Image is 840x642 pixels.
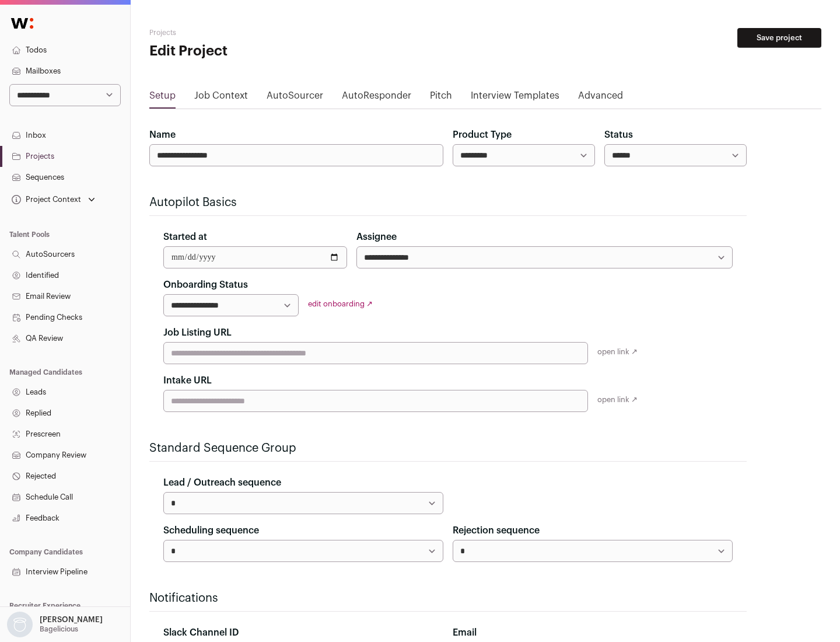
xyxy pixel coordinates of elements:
[163,524,259,538] label: Scheduling sequence
[163,476,281,490] label: Lead / Outreach sequence
[5,12,40,35] img: Wellfound
[149,194,747,211] h2: Autopilot Basics
[578,89,623,107] a: Advanced
[342,89,411,107] a: AutoResponder
[7,612,33,637] img: nopic.png
[471,89,559,107] a: Interview Templates
[163,230,207,244] label: Started at
[604,128,633,142] label: Status
[149,89,176,107] a: Setup
[737,28,821,48] button: Save project
[149,128,176,142] label: Name
[356,230,397,244] label: Assignee
[149,28,373,37] h2: Projects
[453,128,512,142] label: Product Type
[163,326,232,340] label: Job Listing URL
[9,195,81,204] div: Project Context
[267,89,323,107] a: AutoSourcer
[5,612,105,637] button: Open dropdown
[163,278,248,292] label: Onboarding Status
[453,524,540,538] label: Rejection sequence
[149,440,747,456] h2: Standard Sequence Group
[40,624,78,634] p: Bagelicious
[149,590,747,606] h2: Notifications
[163,626,239,640] label: Slack Channel ID
[9,191,97,208] button: Open dropdown
[194,89,248,107] a: Job Context
[40,615,103,624] p: [PERSON_NAME]
[308,300,373,308] a: edit onboarding ↗
[149,42,373,61] h1: Edit Project
[430,89,452,107] a: Pitch
[453,626,733,640] div: Email
[163,374,212,388] label: Intake URL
